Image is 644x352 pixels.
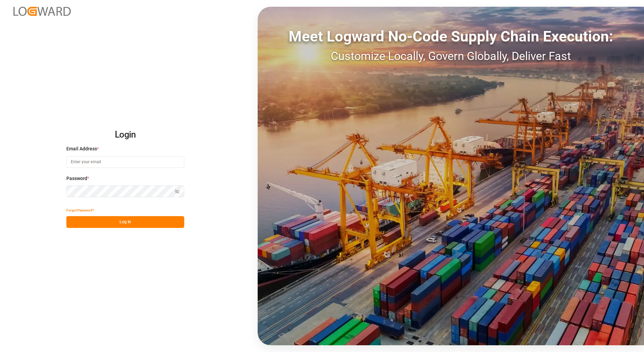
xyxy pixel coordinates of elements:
[66,156,184,168] input: Enter your email
[258,48,644,65] div: Customize Locally, Govern Globally, Deliver Fast
[66,204,94,216] button: Forgot Password?
[258,25,644,48] div: Meet Logward No-Code Supply Chain Execution:
[66,175,87,182] span: Password
[13,7,71,16] img: Logward_new_orange.png
[66,216,184,228] button: Log In
[66,124,184,146] h2: Login
[66,145,97,152] span: Email Address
